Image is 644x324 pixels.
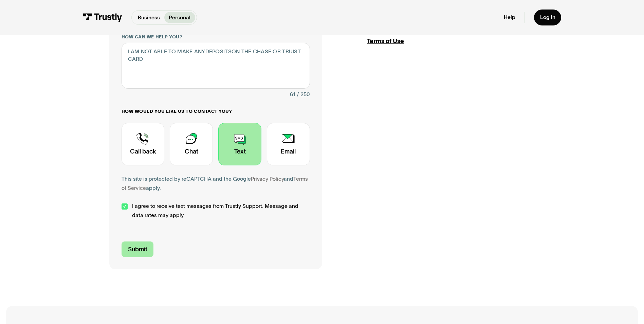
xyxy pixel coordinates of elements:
a: Log in [534,10,562,25]
a: Business [133,12,164,23]
a: Help [504,14,515,21]
div: Terms of Use [367,37,535,46]
img: Trustly Logo [83,13,122,22]
input: Submit [122,241,154,257]
a: Personal [164,12,195,23]
div: / 250 [297,90,310,99]
div: 61 [290,90,295,99]
label: How can we help you? [122,34,310,40]
p: Personal [169,14,190,22]
a: Terms of Service [122,176,308,191]
div: This site is protected by reCAPTCHA and the Google and apply. [122,175,310,193]
p: Business [138,14,160,22]
label: How would you like us to contact you? [122,108,310,114]
a: Privacy Policy [251,176,284,182]
a: Personal Help Center /Terms of Use [367,24,535,46]
span: I agree to receive text messages from Trustly Support. Message and data rates may apply. [132,202,310,220]
div: Log in [540,14,555,21]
